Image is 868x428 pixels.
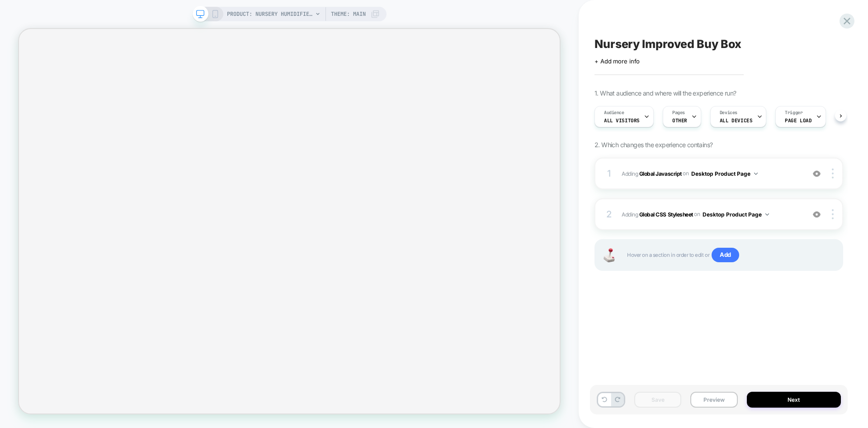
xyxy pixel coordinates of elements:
[594,141,712,149] span: 2. Which changes the experience contains?
[694,209,700,219] span: on
[622,209,800,220] span: Adding
[627,248,833,262] span: Hover on a section in order to edit or
[720,110,737,116] span: Devices
[690,392,737,408] button: Preview
[813,170,821,178] img: crossed eye
[600,248,618,262] img: Joystick
[639,211,693,217] b: Global CSS Stylesheet
[594,58,640,65] span: + Add more info
[604,117,640,124] span: All Visitors
[594,89,736,97] span: 1. What audience and where will the experience run?
[604,206,613,222] div: 2
[604,165,613,182] div: 1
[712,248,739,262] span: Add
[703,209,769,220] button: Desktop Product Page
[765,213,769,216] img: down arrow
[634,392,681,408] button: Save
[683,168,689,178] span: on
[832,168,834,178] img: close
[672,117,687,124] span: OTHER
[832,209,834,219] img: close
[331,7,366,21] span: Theme: MAIN
[594,37,741,51] span: Nursery Improved Buy Box
[639,170,682,177] b: Global Javascript
[813,211,821,218] img: crossed eye
[754,173,758,175] img: down arrow
[747,392,841,408] button: Next
[604,110,624,116] span: Audience
[227,7,313,21] span: PRODUCT: Nursery Humidifier 2.0 [little dreams by canopy]
[785,117,811,124] span: Page Load
[720,117,752,124] span: ALL DEVICES
[622,168,800,179] span: Adding
[691,168,758,179] button: Desktop Product Page
[672,110,685,116] span: Pages
[785,110,802,116] span: Trigger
